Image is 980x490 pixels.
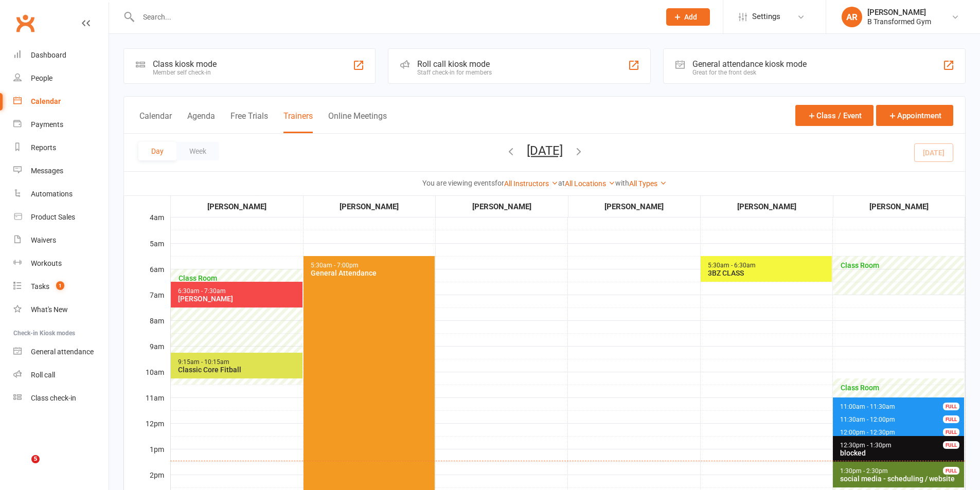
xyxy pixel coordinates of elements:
div: FULL [943,428,959,436]
strong: at [558,179,565,187]
button: Add [666,8,710,26]
span: 12:00pm - 12:30pm [840,429,896,436]
span: 1:30pm - 2:30pm [840,467,888,475]
div: 6am [124,264,170,289]
div: Calendar [31,97,61,105]
span: 5:30am - 6:30am [707,262,756,269]
iframe: Intercom live chat [10,455,35,480]
div: Classic Core Fitball [177,366,300,374]
button: Week [176,142,219,160]
div: FULL [943,403,959,410]
div: Patricia Hardgrave's availability: 6:00am - 10:30am [171,269,302,385]
strong: for [495,179,504,187]
div: Great for the front desk [692,69,807,76]
div: 7am [124,289,170,315]
a: All Types [629,179,667,188]
div: [PERSON_NAME] [569,201,700,213]
a: General attendance kiosk mode [13,340,109,364]
span: 6:30am - 7:30am [177,287,226,295]
a: Product Sales [13,206,109,229]
div: Waivers [31,236,56,244]
div: blocked [840,449,962,457]
div: Product Sales [31,213,75,221]
div: Automations [31,190,73,198]
a: Roll call [13,364,109,387]
a: Dashboard [13,44,109,67]
div: General Attendance [310,269,433,277]
div: 8am [124,315,170,341]
a: Automations [13,183,109,206]
a: Tasks 1 [13,275,109,298]
button: Appointment [876,105,953,126]
button: Free Trials [230,111,268,133]
div: FULL [943,441,959,449]
div: B Transformed Gym [867,17,931,26]
span: Add [684,13,697,21]
div: [PERSON_NAME] [436,201,567,213]
div: Roll call kiosk mode [417,59,492,69]
div: Roll call [31,371,55,379]
div: Dashboard [31,51,66,59]
div: 5am [124,238,170,264]
div: [PERSON_NAME] [304,201,435,213]
input: Search... [135,10,653,24]
div: Amanda Robinson's availability: 5:30am - 7:00am [833,256,964,295]
div: Staff check-in for members [417,69,492,76]
div: [PERSON_NAME] [701,201,832,213]
div: Class check-in [31,394,76,402]
div: social media - scheduling / website [840,475,962,483]
div: [PERSON_NAME] [867,8,931,17]
div: Member self check-in [153,69,217,76]
a: Class kiosk mode [13,387,109,410]
div: [PERSON_NAME] [834,201,965,213]
a: Waivers [13,229,109,252]
a: What's New [13,298,109,321]
strong: with [615,179,629,187]
div: Tasks [31,282,49,291]
div: 9am [124,341,170,367]
a: Messages [13,159,109,183]
button: Class / Event [795,105,874,126]
div: General attendance [31,348,94,356]
a: People [13,67,109,90]
button: Online Meetings [328,111,387,133]
div: Class kiosk mode [153,59,217,69]
strong: You are viewing events [422,179,495,187]
span: Class Room [840,261,962,269]
div: Reports [31,143,56,152]
div: [PERSON_NAME] [177,295,300,303]
a: All Locations [565,179,615,188]
a: Payments [13,113,109,136]
a: Workouts [13,252,109,275]
div: People [31,74,52,82]
div: 4am [124,212,170,238]
div: 1pm [124,444,170,469]
span: 11:00am - 11:30am [840,403,896,410]
div: FULL [943,467,959,475]
a: Calendar [13,90,109,113]
a: Clubworx [12,10,38,36]
div: [PERSON_NAME] [171,201,302,213]
button: Agenda [187,111,215,133]
span: Settings [752,5,780,28]
div: General attendance kiosk mode [692,59,807,69]
div: 11am [124,392,170,418]
span: 5:30am - 7:00pm [310,262,359,269]
div: 3BZ CLASS [707,269,830,277]
a: All Instructors [504,179,558,188]
button: Day [138,142,176,160]
div: Workouts [31,259,62,267]
div: AR [842,7,862,27]
span: Class Room [177,274,300,282]
span: 9:15am - 10:15am [177,358,230,366]
div: Messages [31,167,63,175]
span: 5 [31,455,40,463]
span: 1 [56,281,64,290]
span: 11:30am - 12:00pm [840,416,896,423]
div: Payments [31,120,63,129]
button: Calendar [139,111,172,133]
a: Reports [13,136,109,159]
button: Trainers [283,111,313,133]
span: Class Room [840,384,962,392]
span: 12:30pm - 1:30pm [840,442,892,449]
